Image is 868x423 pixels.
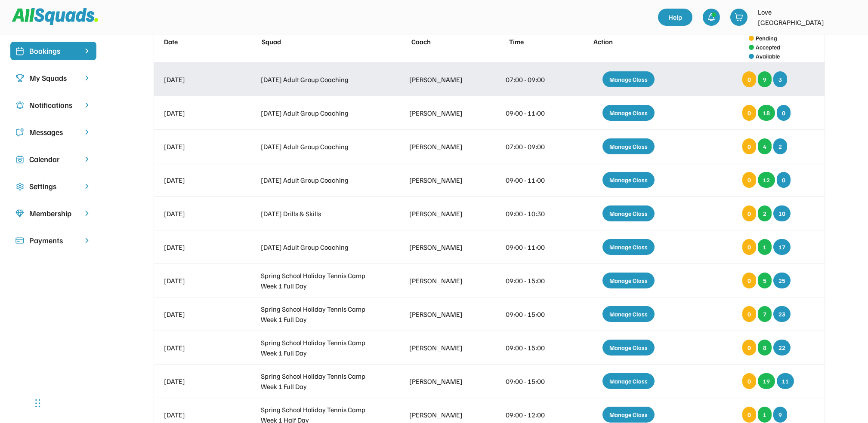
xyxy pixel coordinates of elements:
div: 9 [773,407,787,423]
div: [DATE] [164,74,229,85]
div: 1 [758,239,772,255]
div: 0 [742,273,756,288]
img: chevron-right.svg [83,155,91,163]
div: 2 [773,138,787,154]
div: 0 [742,239,756,255]
img: chevron-right%20copy%203.svg [83,47,91,55]
div: Coach [411,37,476,47]
img: chevron-right.svg [83,209,91,218]
div: 0 [777,172,791,188]
div: Manage Class [602,407,655,423]
div: 5 [758,273,772,288]
div: [PERSON_NAME] [409,141,474,152]
div: Action [594,37,672,47]
div: 09:00 - 12:00 [506,410,558,420]
div: Available [756,52,780,61]
img: chevron-right.svg [83,74,91,82]
div: Manage Class [602,373,655,389]
img: chevron-right.svg [83,236,91,245]
div: 25 [773,273,791,288]
div: Manage Class [602,172,655,188]
div: 0 [742,407,756,423]
div: Manage Class [602,138,655,154]
div: [DATE] Adult Group Coaching [261,242,378,252]
div: Date [164,37,229,47]
div: 10 [773,205,791,221]
div: 8 [758,340,772,356]
div: My Squads [29,72,77,84]
div: 07:00 - 09:00 [506,74,558,85]
div: [DATE] [164,276,229,286]
div: Manage Class [602,340,655,356]
div: [DATE] [164,410,229,420]
div: [PERSON_NAME] [409,175,474,185]
div: 0 [742,205,756,221]
div: Pending [756,34,777,43]
img: Icon%20%2819%29.svg [15,47,24,55]
img: Icon%20copy%203.svg [15,74,24,83]
img: Icon%20copy%207.svg [15,155,24,164]
img: chevron-right.svg [83,182,91,190]
img: Icon%20copy%2016.svg [15,182,24,191]
div: 0 [742,373,756,389]
div: 4 [758,138,772,154]
img: shopping-cart-01%20%281%29.svg [735,13,743,21]
div: 0 [742,71,756,87]
div: Manage Class [602,306,655,322]
img: Icon%20copy%205.svg [15,128,24,137]
div: Settings [29,181,77,192]
img: Squad%20Logo.svg [12,8,98,25]
div: [DATE] [164,108,229,118]
div: [PERSON_NAME] [409,376,474,386]
div: 11 [777,373,794,389]
div: 0 [742,105,756,121]
div: 09:00 - 11:00 [506,242,558,252]
div: Calendar [29,153,77,165]
div: Manage Class [602,273,655,288]
div: Time [509,37,561,47]
div: 0 [742,306,756,322]
img: bell-03%20%281%29.svg [707,13,716,21]
div: 09:00 - 11:00 [506,175,558,185]
div: Love [GEOGRAPHIC_DATA] [758,7,835,28]
div: 12 [758,172,775,188]
div: Membership [29,208,77,219]
div: [DATE] Drills & Skills [261,208,378,219]
div: 2 [758,205,772,221]
div: [DATE] [164,343,229,353]
div: [PERSON_NAME] [409,309,474,319]
div: [DATE] Adult Group Coaching [261,108,378,118]
img: chevron-right.svg [83,101,91,109]
div: 09:00 - 15:00 [506,343,558,353]
div: [DATE] Adult Group Coaching [261,175,378,185]
div: Spring School Holiday Tennis Camp Week 1 Full Day [261,337,378,358]
div: Messages [29,126,77,138]
div: [PERSON_NAME] [409,242,474,252]
div: [DATE] Adult Group Coaching [261,74,378,85]
a: Help [658,9,692,26]
div: Squad [262,37,379,47]
img: chevron-right.svg [83,128,91,136]
div: Spring School Holiday Tennis Camp Week 1 Full Day [261,270,378,291]
div: 9 [758,71,772,87]
div: 09:00 - 15:00 [506,276,558,286]
div: 0 [742,138,756,154]
div: 09:00 - 15:00 [506,376,558,386]
div: Spring School Holiday Tennis Camp Week 1 Full Day [261,371,378,392]
div: 23 [773,306,791,322]
div: [PERSON_NAME] [409,208,474,219]
div: Accepted [756,43,780,52]
div: [DATE] [164,376,229,386]
div: [PERSON_NAME] [409,410,474,420]
div: 0 [742,172,756,188]
div: [DATE] [164,242,229,252]
div: 0 [777,105,791,121]
div: 09:00 - 11:00 [506,108,558,118]
div: 22 [773,340,791,356]
div: 3 [773,71,787,87]
img: Icon%20copy%208.svg [15,209,24,218]
div: Manage Class [602,239,655,255]
div: Manage Class [602,105,655,121]
div: [PERSON_NAME] [409,343,474,353]
div: 7 [758,306,772,322]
